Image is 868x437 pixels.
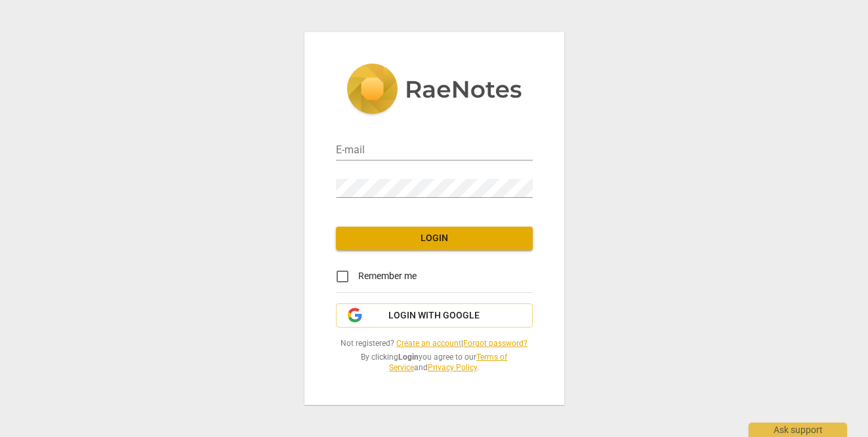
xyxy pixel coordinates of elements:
span: Remember me [358,269,417,283]
a: Create an account [396,339,461,348]
div: Ask support [749,423,847,437]
button: Login with Google [336,303,533,328]
span: By clicking you agree to our and . [336,352,533,373]
a: Privacy Policy [428,363,477,372]
button: Login [336,227,533,250]
img: 5ac2273c67554f335776073100b6d88f.svg [346,64,522,117]
a: Forgot password? [463,339,527,348]
span: Not registered? | [336,338,533,349]
span: Login with Google [388,309,480,322]
b: Login [398,352,419,362]
span: Login [346,232,522,245]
